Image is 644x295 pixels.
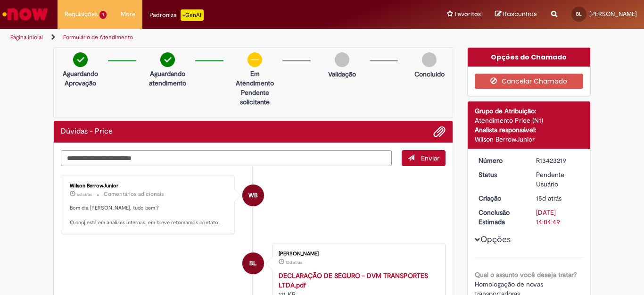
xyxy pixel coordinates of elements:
img: img-circle-grey.png [422,52,437,67]
dt: Número [471,156,529,165]
div: Grupo de Atribuição: [475,106,584,116]
div: [PERSON_NAME] [279,251,436,257]
img: img-circle-grey.png [335,52,349,67]
img: check-circle-green.png [73,52,88,67]
span: 15d atrás [536,194,561,202]
span: Requisições [65,9,98,19]
button: Enviar [402,150,446,166]
a: Página inicial [10,34,43,41]
img: check-circle-green.png [160,52,175,67]
div: Wilson BerrowJunior [475,135,584,144]
span: BL [576,11,582,17]
dt: Status [471,170,529,179]
p: Aguardando atendimento [145,69,190,88]
span: 6d atrás [77,192,92,197]
span: Rascunhos [503,9,537,18]
div: Pendente Usuário [536,170,580,189]
img: circle-minus.png [248,52,262,67]
textarea: Digite sua mensagem aqui... [61,150,392,166]
span: WB [248,184,258,207]
div: Analista responsável: [475,125,584,135]
h2: Dúvidas - Price Histórico de tíquete [61,127,113,136]
div: Atendimento Price (N1) [475,116,584,125]
span: Favoritos [455,9,481,19]
span: 12d atrás [286,260,302,265]
div: [DATE] 14:04:49 [536,208,580,227]
p: Validação [328,69,356,79]
div: Padroniza [149,9,204,21]
time: 18/08/2025 07:57:23 [536,194,561,202]
dt: Criação [471,194,529,203]
time: 26/08/2025 10:14:09 [77,192,92,197]
button: Adicionar anexos [433,126,446,138]
a: DECLARAÇÃO DE SEGURO - DVM TRANSPORTES LTDA.pdf [279,271,428,289]
div: Wilson BerrowJunior [242,185,264,206]
div: Bruno Leonardo [242,253,264,274]
button: Cancelar Chamado [475,74,584,89]
div: 18/08/2025 07:57:23 [536,194,580,203]
p: Aguardando Aprovação [58,69,103,88]
p: Em Atendimento [232,69,278,88]
span: [PERSON_NAME] [589,10,637,18]
time: 20/08/2025 15:35:51 [286,260,302,265]
span: More [121,9,135,19]
span: BL [249,252,256,275]
p: +GenAi [181,9,204,21]
a: Formulário de Atendimento [63,34,133,41]
p: Bom dia [PERSON_NAME], tudo bem ? O cnpj está em análises internas, em breve retomamos contato. [70,204,227,227]
div: R13423219 [536,156,580,165]
div: Wilson BerrowJunior [70,183,227,189]
a: Rascunhos [495,10,537,19]
b: Qual o assunto você deseja tratar? [475,270,577,279]
ul: Trilhas de página [7,29,422,46]
p: Pendente solicitante [232,88,278,107]
img: ServiceNow [1,5,50,24]
span: Enviar [421,154,439,162]
div: Opções do Chamado [468,48,591,67]
dt: Conclusão Estimada [471,208,529,227]
small: Comentários adicionais [104,190,164,198]
p: Concluído [414,69,445,79]
span: 1 [99,11,107,19]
